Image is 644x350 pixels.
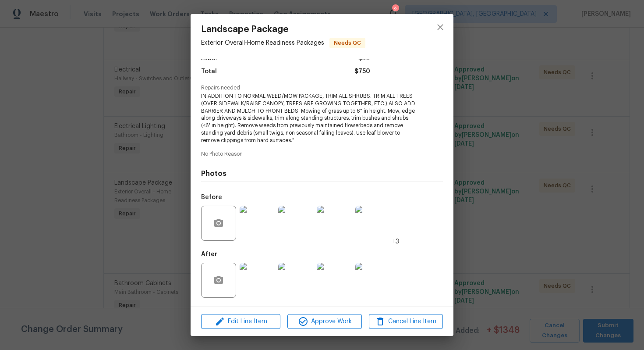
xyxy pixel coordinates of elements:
[204,316,278,327] span: Edit Line Item
[392,5,398,14] div: 2
[201,25,365,34] span: Landscape Package
[201,251,217,257] h5: After
[354,65,370,78] span: $750
[392,237,399,246] span: +3
[372,316,440,327] span: Cancel Line Item
[358,52,370,65] span: $30
[287,314,361,329] button: Approve Work
[201,93,419,144] span: IN ADDITION TO NORMAL WEED/MOW PACKAGE, TRIM ALL SHRUBS. TRIM ALL TREES (OVER SIDEWALK/RAISE CANO...
[430,17,451,38] button: close
[201,169,443,178] h4: Photos
[201,85,443,91] span: Repairs needed
[330,39,364,47] span: Needs QC
[201,314,280,329] button: Edit Line Item
[201,65,217,78] span: Total
[201,151,443,157] span: No Photo Reason
[290,316,359,327] span: Approve Work
[369,314,443,329] button: Cancel Line Item
[201,52,218,65] span: Labor
[201,194,222,200] h5: Before
[201,40,324,46] span: Exterior Overall - Home Readiness Packages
